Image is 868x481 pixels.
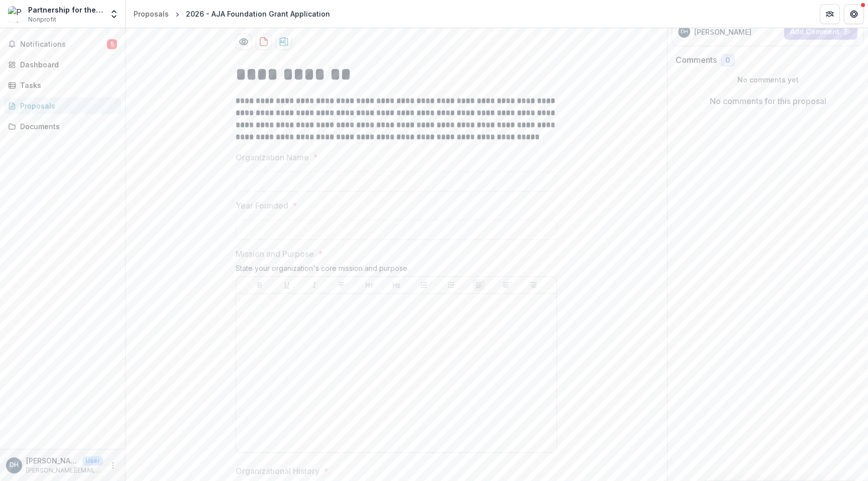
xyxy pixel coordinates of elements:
[4,77,121,93] a: Tasks
[236,264,557,276] div: State your organization's core mission and purpose.
[681,29,688,34] div: Dionne Henderson
[445,279,457,291] button: Ordered List
[107,39,117,49] span: 5
[254,279,266,291] button: Bold
[236,151,309,163] p: Organization Name
[28,5,103,15] div: Partnership for the Future
[186,9,330,19] div: 2026 - AJA Foundation Grant Application
[26,466,103,475] p: [PERSON_NAME][EMAIL_ADDRESS][PERSON_NAME][DOMAIN_NAME]
[4,98,121,114] a: Proposals
[844,4,864,24] button: Get Help
[500,279,512,291] button: Align Center
[676,55,717,65] h2: Comments
[4,118,121,135] a: Documents
[694,27,751,37] p: [PERSON_NAME]
[10,462,19,468] div: Dionne Henderson
[20,121,113,132] div: Documents
[820,4,840,24] button: Partners
[134,9,169,19] div: Proposals
[107,4,121,24] button: Open entity switcher
[82,456,103,465] p: User
[418,279,430,291] button: Bullet List
[20,59,113,70] div: Dashboard
[20,80,113,90] div: Tasks
[4,56,121,73] a: Dashboard
[20,101,113,111] div: Proposals
[107,459,119,471] button: More
[236,248,314,260] p: Mission and Purpose
[236,465,319,477] p: Organizational History
[363,279,375,291] button: Heading 1
[336,279,348,291] button: Strike
[784,24,857,40] button: Add Comment
[28,15,56,24] span: Nonprofit
[8,6,24,22] img: Partnership for the Future
[473,279,485,291] button: Align Left
[130,7,334,21] nav: breadcrumb
[276,34,292,50] button: download-proposal
[725,56,730,65] span: 0
[256,34,272,50] button: download-proposal
[236,200,288,212] p: Year Founded
[236,34,252,50] button: Preview e3ca037e-ef9b-44bb-96df-0f045403d953-0.pdf
[26,455,78,466] p: [PERSON_NAME]
[281,279,293,291] button: Underline
[710,95,826,107] p: No comments for this proposal
[130,7,173,21] a: Proposals
[527,279,539,291] button: Align Right
[20,40,107,49] span: Notifications
[676,74,860,85] p: No comments yet
[390,279,402,291] button: Heading 2
[4,36,121,52] button: Notifications5
[308,279,320,291] button: Italicize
